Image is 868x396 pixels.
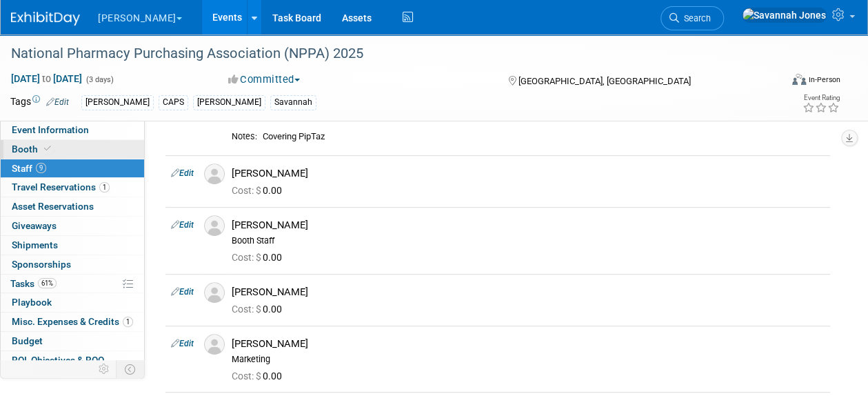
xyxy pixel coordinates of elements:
[1,275,144,293] a: Tasks61%
[1,313,144,331] a: Misc. Expenses & Credits1
[117,360,145,378] td: Toggle Event Tabs
[232,219,825,232] div: [PERSON_NAME]
[1,236,144,255] a: Shipments
[232,370,263,382] span: Cost: $
[232,111,287,122] span: 0.00
[123,317,133,327] span: 1
[232,252,263,263] span: Cost: $
[1,197,144,216] a: Asset Reservations
[11,12,80,26] img: ExhibitDay
[263,131,825,143] div: Covering PipTaz
[223,72,305,87] button: Committed
[742,8,827,23] img: Savannah Jones
[1,121,144,139] a: Event Information
[171,339,194,348] a: Edit
[232,304,263,315] span: Cost: $
[171,220,194,230] a: Edit
[6,41,769,66] div: National Pharmacy Purchasing Association (NPPA) 2025
[99,182,110,192] span: 1
[12,259,71,270] span: Sponsorships
[38,278,57,288] span: 61%
[81,95,154,110] div: [PERSON_NAME]
[1,332,144,350] a: Budget
[232,235,825,246] div: Booth Staff
[92,360,117,378] td: Personalize Event Tab Strip
[12,297,52,308] span: Playbook
[85,75,114,84] span: (3 days)
[10,72,83,85] span: [DATE] [DATE]
[159,95,188,110] div: CAPS
[193,95,265,110] div: [PERSON_NAME]
[232,370,287,382] span: 0.00
[232,185,263,196] span: Cost: $
[792,74,806,85] img: Format-Inperson.png
[803,95,840,101] div: Event Rating
[12,316,133,327] span: Misc. Expenses & Credits
[44,145,51,152] i: Booth reservation complete
[679,13,711,23] span: Search
[171,287,194,297] a: Edit
[204,334,225,355] img: Associate-Profile-5.png
[1,351,144,370] a: ROI, Objectives & ROO
[1,217,144,235] a: Giveaways
[808,75,840,85] div: In-Person
[10,278,57,289] span: Tasks
[1,178,144,197] a: Travel Reservations1
[719,72,840,92] div: Event Format
[12,181,110,192] span: Travel Reservations
[1,255,144,274] a: Sponsorships
[10,95,69,110] td: Tags
[232,167,825,180] div: [PERSON_NAME]
[232,252,287,263] span: 0.00
[660,6,724,30] a: Search
[1,293,144,312] a: Playbook
[204,164,225,184] img: Associate-Profile-5.png
[232,354,825,365] div: Marketing
[232,337,825,350] div: [PERSON_NAME]
[1,140,144,159] a: Booth
[171,168,194,178] a: Edit
[12,163,46,174] span: Staff
[270,95,316,110] div: Savannah
[12,143,54,155] span: Booth
[1,159,144,178] a: Staff9
[232,185,287,196] span: 0.00
[232,304,287,315] span: 0.00
[232,131,257,142] div: Notes:
[40,73,53,84] span: to
[12,220,57,231] span: Giveaways
[518,76,691,86] span: [GEOGRAPHIC_DATA], [GEOGRAPHIC_DATA]
[232,111,263,122] span: Cost: $
[46,97,69,107] a: Edit
[12,201,94,212] span: Asset Reservations
[12,239,58,250] span: Shipments
[12,335,43,346] span: Budget
[12,355,104,366] span: ROI, Objectives & ROO
[204,282,225,303] img: Associate-Profile-5.png
[36,163,46,173] span: 9
[204,215,225,236] img: Associate-Profile-5.png
[232,286,825,299] div: [PERSON_NAME]
[12,124,89,135] span: Event Information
